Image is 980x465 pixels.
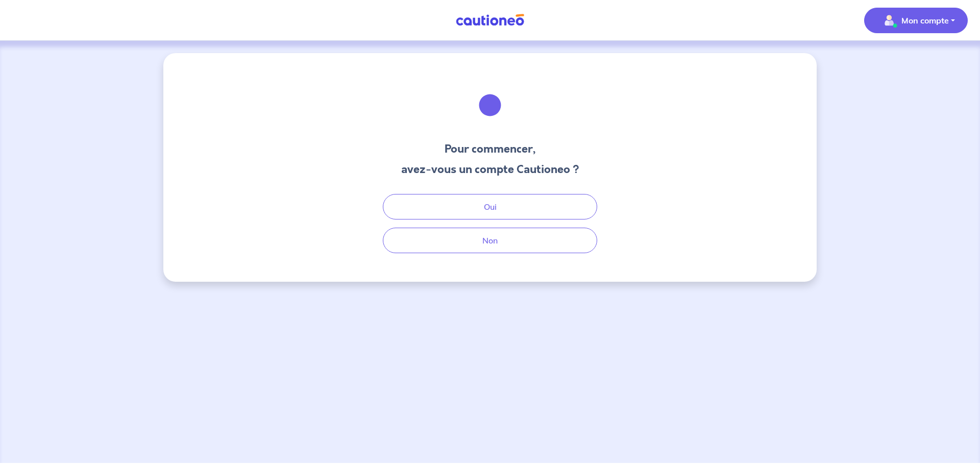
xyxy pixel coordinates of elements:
button: illu_account_valid_menu.svgMon compte [864,8,968,33]
button: Non [383,228,597,253]
h3: Pour commencer, [401,141,579,157]
img: Cautioneo [452,14,528,27]
img: illu_account_valid_menu.svg [881,12,897,29]
p: Mon compte [901,14,949,27]
button: Oui [383,194,597,219]
h3: avez-vous un compte Cautioneo ? [401,161,579,178]
img: illu_welcome.svg [462,78,518,133]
